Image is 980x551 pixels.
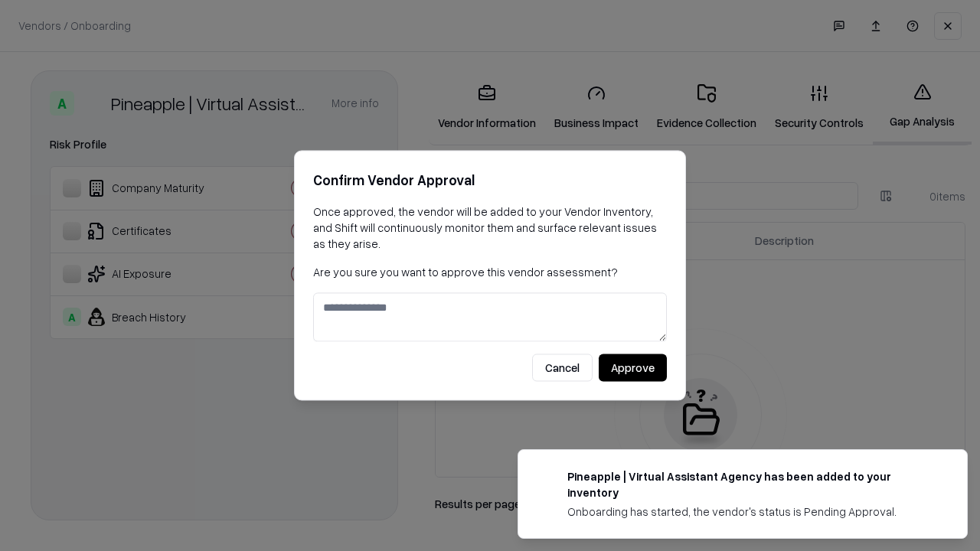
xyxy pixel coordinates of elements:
p: Once approved, the vendor will be added to your Vendor Inventory, and Shift will continuously mon... [313,204,667,252]
img: trypineapple.com [537,468,555,487]
div: Onboarding has started, the vendor's status is Pending Approval. [567,504,930,520]
h2: Confirm Vendor Approval [313,169,667,191]
button: Cancel [532,354,593,382]
p: Are you sure you want to approve this vendor assessment? [313,264,667,280]
div: Pineapple | Virtual Assistant Agency has been added to your inventory [567,468,930,500]
button: Approve [599,354,667,382]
